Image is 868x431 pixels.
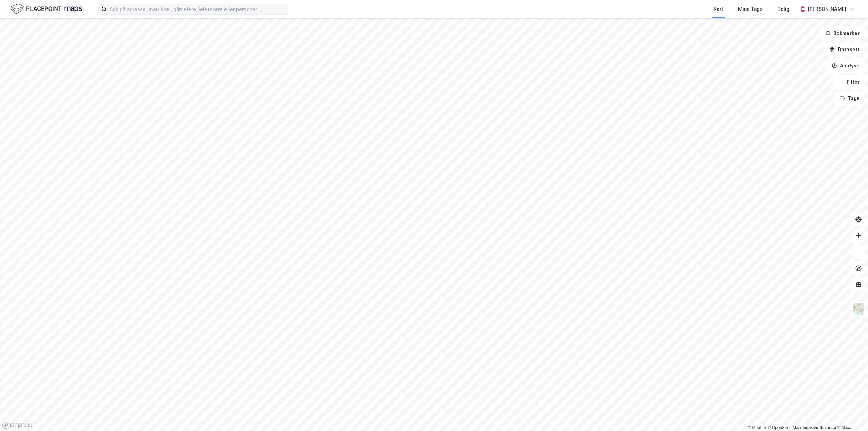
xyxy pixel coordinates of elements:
div: Bolig [777,5,789,13]
div: Mine Tags [738,5,763,13]
input: Søk på adresse, matrikkel, gårdeiere, leietakere eller personer [107,4,288,14]
div: [PERSON_NAME] [808,5,846,13]
div: Kart [714,5,723,13]
div: Kontrollprogram for chat [834,398,868,431]
img: logo.f888ab2527a4732fd821a326f86c7f29.svg [11,3,82,15]
iframe: Chat Widget [834,398,868,431]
